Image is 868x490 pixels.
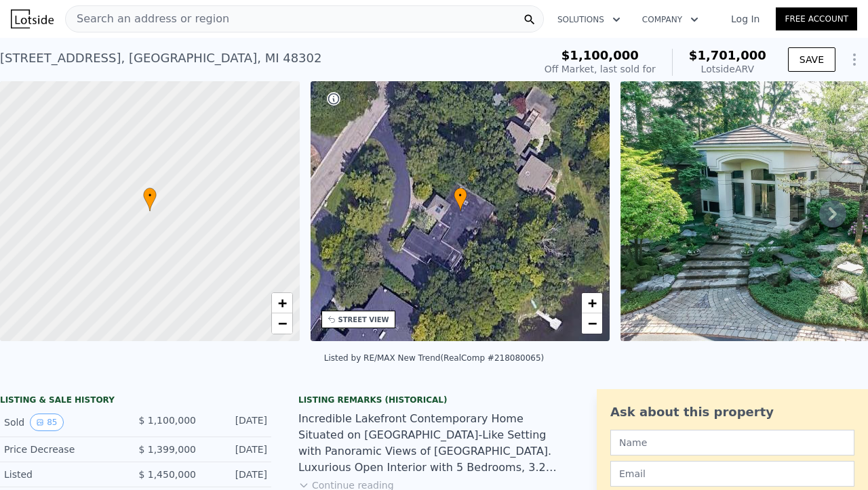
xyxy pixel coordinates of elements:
[207,414,267,431] div: [DATE]
[4,468,125,481] div: Listed
[582,313,602,334] a: Zoom out
[454,190,467,202] span: •
[272,293,292,313] a: Zoom in
[66,11,229,27] span: Search an address or region
[788,47,835,72] button: SAVE
[298,395,570,405] div: Listing Remarks (Historical)
[588,294,597,311] span: +
[277,315,286,332] span: −
[715,12,776,26] a: Log In
[207,468,267,481] div: [DATE]
[689,48,766,62] span: $1,701,000
[610,403,854,422] div: Ask about this property
[841,46,868,73] button: Show Options
[338,315,389,325] div: STREET VIEW
[582,293,602,313] a: Zoom in
[631,7,709,32] button: Company
[454,187,467,211] div: •
[4,414,125,431] div: Sold
[298,411,570,476] div: Incredible Lakefront Contemporary Home Situated on [GEOGRAPHIC_DATA]-Like Setting with Panoramic ...
[138,444,196,455] span: $ 1,399,000
[138,415,196,426] span: $ 1,100,000
[277,294,286,311] span: +
[545,62,656,76] div: Off Market, last sold for
[11,9,54,28] img: Lotside
[776,7,857,30] a: Free Account
[610,430,854,455] input: Name
[138,469,196,480] span: $ 1,450,000
[689,62,766,76] div: Lotside ARV
[143,190,157,202] span: •
[272,313,292,334] a: Zoom out
[610,461,854,487] input: Email
[547,7,631,32] button: Solutions
[4,443,125,456] div: Price Decrease
[143,187,157,211] div: •
[588,315,597,332] span: −
[30,414,63,431] button: View historical data
[324,353,545,363] div: Listed by RE/MAX New Trend (RealComp #218080065)
[207,443,267,456] div: [DATE]
[561,48,639,62] span: $1,100,000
